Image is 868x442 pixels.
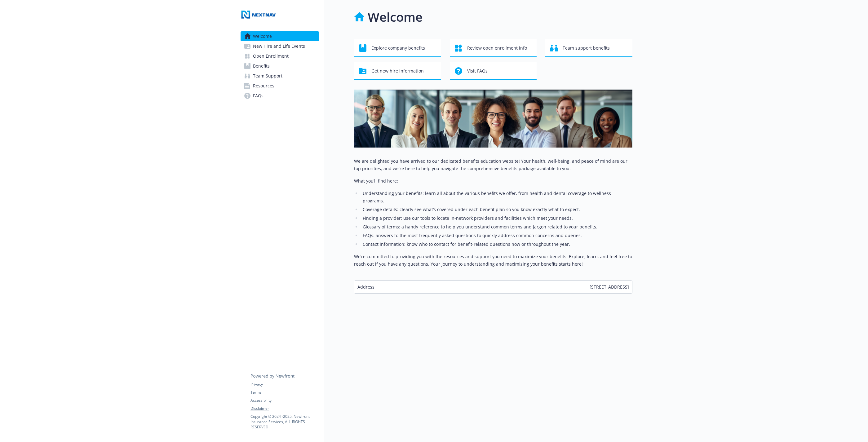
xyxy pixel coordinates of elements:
[354,62,441,80] button: Get new hire information
[361,232,632,239] li: FAQs: answers to the most frequently asked questions to quickly address common concerns and queries.
[253,41,305,51] span: New Hire and Life Events
[354,253,632,268] p: We’re committed to providing you with the resources and support you need to maximize your benefit...
[241,91,319,101] a: FAQs
[368,8,423,26] h1: Welcome
[361,214,632,222] li: Finding a provider: use our tools to locate in-network providers and facilities which meet your n...
[250,414,319,430] p: Copyright © 2024 - 2025 , Newfront Insurance Services, ALL RIGHTS RESERVED
[361,190,632,205] li: Understanding your benefits: learn all about the various benefits we offer, from health and denta...
[241,61,319,71] a: Benefits
[545,39,632,57] button: Team support benefits
[467,42,527,54] span: Review open enrollment info
[590,284,629,290] span: [STREET_ADDRESS]
[253,71,282,81] span: Team Support
[361,206,632,213] li: Coverage details: clearly see what’s covered under each benefit plan so you know exactly what to ...
[253,91,263,101] span: FAQs
[361,223,632,231] li: Glossary of terms: a handy reference to help you understand common terms and jargon related to yo...
[371,42,425,54] span: Explore company benefits
[354,177,632,185] p: What you’ll find here:
[253,51,289,61] span: Open Enrollment
[250,382,319,387] a: Privacy
[467,65,488,77] span: Visit FAQs
[241,71,319,81] a: Team Support
[450,39,537,57] button: Review open enrollment info
[361,241,632,248] li: Contact information: know who to contact for benefit-related questions now or throughout the year.
[563,42,610,54] span: Team support benefits
[371,65,424,77] span: Get new hire information
[250,406,319,411] a: Disclaimer
[354,157,632,172] p: We are delighted you have arrived to our dedicated benefits education website! Your health, well-...
[250,390,319,395] a: Terms
[253,81,274,91] span: Resources
[450,62,537,80] button: Visit FAQs
[354,90,632,148] img: overview page banner
[253,61,270,71] span: Benefits
[241,81,319,91] a: Resources
[250,398,319,403] a: Accessibility
[241,31,319,41] a: Welcome
[241,51,319,61] a: Open Enrollment
[357,284,374,290] span: Address
[354,39,441,57] button: Explore company benefits
[241,41,319,51] a: New Hire and Life Events
[253,31,272,41] span: Welcome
